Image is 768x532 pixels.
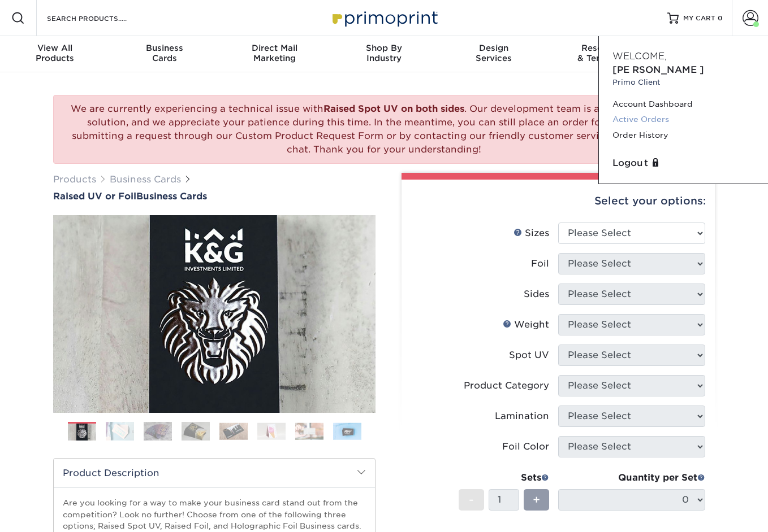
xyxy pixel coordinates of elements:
[219,36,329,72] a: Direct MailMarketing
[549,43,658,53] span: Resources
[323,103,464,114] b: Raised Spot UV on both sides
[295,422,323,440] img: Business Cards 07
[612,156,754,170] a: Logout
[219,422,248,440] img: Business Cards 05
[144,421,172,441] img: Business Cards 03
[683,14,715,23] span: MY CART
[612,64,704,75] span: [PERSON_NAME]
[327,6,441,30] img: Primoprint
[459,471,549,485] div: Sets
[329,43,439,63] div: Industry
[110,43,219,53] span: Business
[257,422,286,440] img: Business Cards 06
[53,191,376,202] h1: Business Cards
[612,97,754,112] a: Account Dashboard
[106,421,134,441] img: Business Cards 02
[110,36,219,72] a: BusinessCards
[514,226,549,240] div: Sizes
[219,43,329,53] span: Direct Mail
[219,43,329,63] div: Marketing
[533,491,540,508] span: +
[531,257,549,271] div: Foil
[54,459,375,487] h2: Product Description
[53,153,376,475] img: Raised UV or Foil 01
[524,287,549,301] div: Sides
[53,191,136,202] span: Raised UV or Foil
[558,471,705,485] div: Quantity per Set
[439,43,549,63] div: Services
[333,422,361,440] img: Business Cards 08
[464,379,549,393] div: Product Category
[110,174,181,185] a: Business Cards
[612,77,754,88] small: Primo Client
[329,36,439,72] a: Shop ByIndustry
[549,36,658,72] a: Resources& Templates
[53,191,376,202] a: Raised UV or FoilBusiness Cards
[439,36,549,72] a: DesignServices
[411,180,706,223] div: Select your options:
[110,43,219,63] div: Cards
[469,491,474,508] span: -
[495,409,549,423] div: Lamination
[439,43,549,53] span: Design
[502,440,549,453] div: Foil Color
[53,95,715,164] div: We are currently experiencing a technical issue with . Our development team is actively working o...
[329,43,439,53] span: Shop By
[509,348,549,362] div: Spot UV
[612,51,667,62] span: Welcome,
[503,318,549,332] div: Weight
[612,112,754,127] a: Active Orders
[68,418,96,446] img: Business Cards 01
[53,174,96,185] a: Products
[718,14,723,22] span: 0
[549,43,658,63] div: & Templates
[182,421,210,441] img: Business Cards 04
[46,11,156,25] input: SEARCH PRODUCTS.....
[612,128,754,143] a: Order History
